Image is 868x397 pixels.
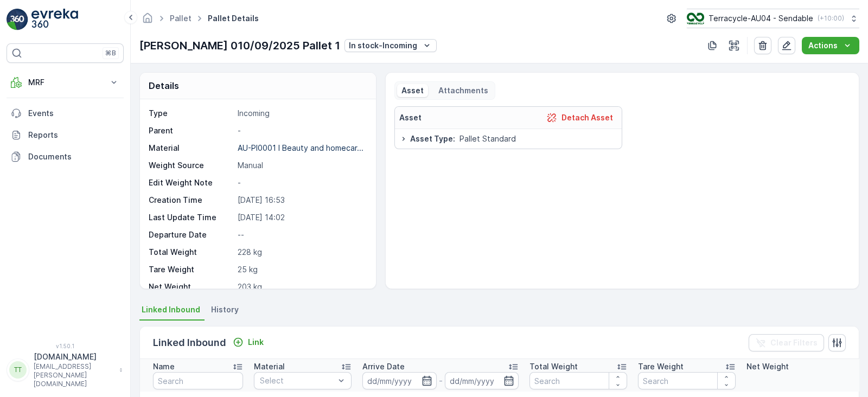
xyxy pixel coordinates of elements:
[142,16,154,25] a: Homepage
[7,124,124,146] a: Reports
[687,9,859,28] button: Terracycle-AU04 - Sendable(+10:00)
[7,146,124,168] a: Documents
[34,362,114,388] p: [EMAIL_ADDRESS][PERSON_NAME][DOMAIN_NAME]
[149,281,233,292] p: Net Weight
[687,12,704,24] img: terracycle_logo.png
[149,264,233,275] p: Tare Weight
[153,335,226,350] p: Linked Inbound
[749,334,824,351] button: Clear Filters
[142,304,200,315] span: Linked Inbound
[139,37,340,54] p: [PERSON_NAME] 010/09/2025 Pallet 1
[149,125,233,136] p: Parent
[802,37,859,54] button: Actions
[529,372,627,389] input: Search
[260,375,335,386] p: Select
[349,40,417,51] p: In stock-Incoming
[344,39,437,52] button: In stock-Incoming
[149,177,233,188] p: Edit Weight Note
[7,9,28,30] img: logo
[153,361,175,372] p: Name
[149,212,233,223] p: Last Update Time
[459,133,516,144] span: Pallet Standard
[34,351,114,362] p: [DOMAIN_NAME]
[709,13,813,24] p: Terracycle-AU04 - Sendable
[638,361,684,372] p: Tare Weight
[211,304,239,315] span: History
[206,13,261,24] span: Pallet Details
[638,372,736,389] input: Search
[149,143,233,153] p: Material
[238,195,365,206] p: [DATE] 16:53
[28,77,102,88] p: MRF
[238,212,365,223] p: [DATE] 14:02
[542,111,617,124] button: Detach Asset
[149,229,233,240] p: Departure Date
[238,247,365,258] p: 228 kg
[170,14,192,23] a: Pallet
[238,108,365,119] p: Incoming
[746,361,789,372] p: Net Weight
[401,85,424,96] p: Asset
[105,49,116,57] p: ⌘B
[28,130,119,140] p: Reports
[818,14,844,23] p: ( +10:00 )
[770,337,818,348] p: Clear Filters
[238,125,365,136] p: -
[7,103,124,124] a: Events
[808,40,838,51] p: Actions
[254,361,285,372] p: Material
[149,160,233,171] p: Weight Source
[153,372,243,389] input: Search
[149,108,233,119] p: Type
[7,343,124,349] span: v 1.50.1
[228,336,268,349] button: Link
[248,337,264,348] p: Link
[445,372,519,389] input: dd/mm/yyyy
[238,143,363,152] p: AU-PI0001 I Beauty and homecar...
[28,108,119,119] p: Events
[439,374,443,387] p: -
[437,85,488,96] p: Attachments
[410,133,455,144] span: Asset Type :
[149,247,233,258] p: Total Weight
[7,351,124,388] button: TT[DOMAIN_NAME][EMAIL_ADDRESS][PERSON_NAME][DOMAIN_NAME]
[238,177,365,188] p: -
[238,229,365,240] p: --
[7,72,124,93] button: MRF
[561,112,613,123] p: Detach Asset
[238,264,365,275] p: 25 kg
[28,151,119,162] p: Documents
[31,9,78,30] img: logo_light-DOdMpM7g.png
[238,160,365,171] p: Manual
[399,112,422,123] p: Asset
[529,361,578,372] p: Total Weight
[238,281,365,292] p: 203 kg
[9,361,27,379] div: TT
[362,361,405,372] p: Arrive Date
[362,372,437,389] input: dd/mm/yyyy
[149,79,179,92] p: Details
[149,195,233,206] p: Creation Time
